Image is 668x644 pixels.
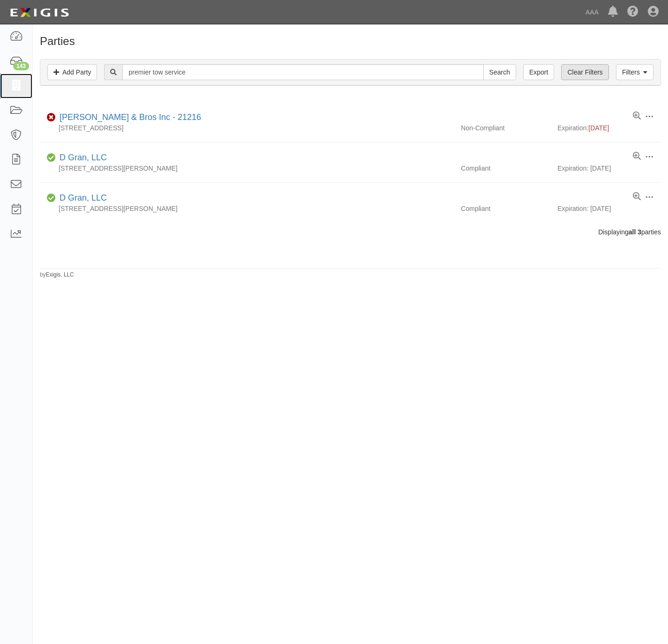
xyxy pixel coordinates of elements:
[7,4,72,21] img: logo-5460c22ac91f19d4615b14bd174203de0afe785f0fc80cf4dbbc73dc1793850b.png
[33,227,668,237] div: Displaying parties
[47,155,56,161] i: Compliant
[627,7,638,18] i: Help Center - Complianz
[40,204,454,213] div: [STREET_ADDRESS][PERSON_NAME]
[60,112,201,122] a: [PERSON_NAME] & Bros Inc - 21216
[47,64,97,80] a: Add Party
[557,204,661,213] div: Expiration: [DATE]
[56,192,107,204] div: D Gran, LLC
[633,112,641,121] a: View results summary
[60,193,107,202] a: D Gran, LLC
[581,3,603,22] a: AAA
[40,123,454,133] div: [STREET_ADDRESS]
[60,153,107,162] a: D Gran, LLC
[46,271,74,278] a: Exigis, LLC
[523,64,554,80] a: Export
[56,112,201,124] div: Adam & Bros Inc - 21216
[557,123,661,133] div: Expiration:
[40,164,454,173] div: [STREET_ADDRESS][PERSON_NAME]
[454,123,557,133] div: Non-Compliant
[40,35,661,47] h1: Parties
[561,64,608,80] a: Clear Filters
[557,164,661,173] div: Expiration: [DATE]
[483,64,516,80] input: Search
[633,192,641,202] a: View results summary
[47,195,56,202] i: Compliant
[454,204,557,213] div: Compliant
[40,271,74,279] small: by
[588,124,609,132] span: [DATE]
[629,228,641,236] b: all 3
[13,62,29,70] div: 143
[122,64,483,80] input: Search
[56,152,107,164] div: D Gran, LLC
[47,114,56,121] i: Non-Compliant
[616,64,653,80] a: Filters
[454,164,557,173] div: Compliant
[633,152,641,161] a: View results summary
